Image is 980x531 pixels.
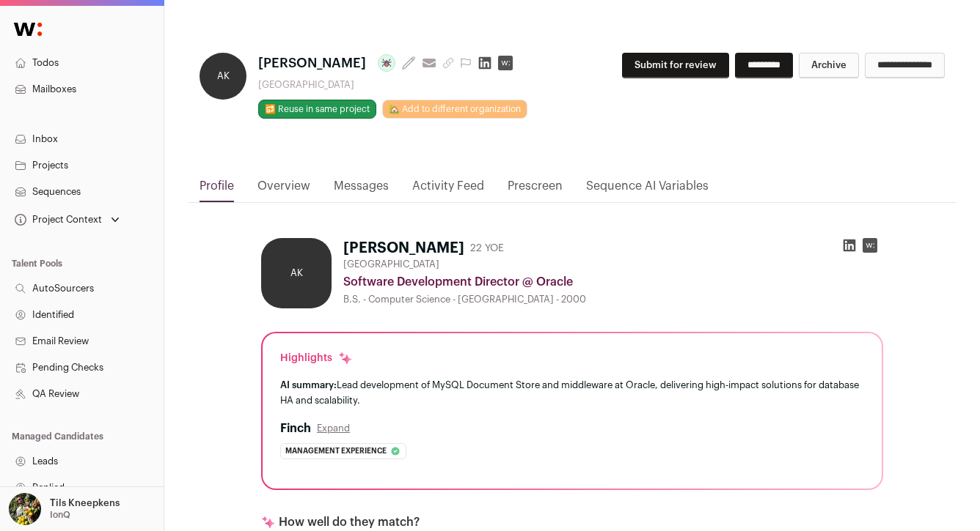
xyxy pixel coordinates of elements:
[279,513,420,531] p: How well do they match?
[200,177,234,202] a: Profile
[343,259,439,270] span: [GEOGRAPHIC_DATA]
[280,420,311,437] h2: Finch
[50,509,70,521] p: IonQ
[261,238,332,308] div: AK
[9,493,41,525] img: 6689865-medium_jpg
[343,294,883,305] div: B.S. - Computer Science - [GEOGRAPHIC_DATA] - 2000
[257,177,310,202] a: Overview
[586,177,709,202] a: Sequence AI Variables
[12,209,122,230] button: Open dropdown
[258,100,376,119] button: 🔂 Reuse in same project
[470,241,504,256] div: 22 YOE
[280,377,864,408] div: Lead development of MySQL Document Store and middleware at Oracle, delivering high-impact solutio...
[622,53,729,78] button: Submit for review
[412,177,484,202] a: Activity Feed
[6,15,50,44] img: Wellfound
[285,444,387,458] span: Management experience
[343,238,464,259] h1: [PERSON_NAME]
[50,497,120,509] p: Tils Kneepkens
[382,100,527,119] a: 🏡 Add to different organization
[200,53,246,100] div: AK
[508,177,563,202] a: Prescreen
[280,351,353,365] div: Highlights
[317,423,350,434] button: Expand
[12,214,102,226] div: Project Context
[280,380,337,390] span: AI summary:
[799,53,859,78] button: Archive
[258,53,366,73] span: [PERSON_NAME]
[334,177,389,202] a: Messages
[6,493,122,525] button: Open dropdown
[343,273,883,291] div: Software Development Director @ Oracle
[258,79,527,91] div: [GEOGRAPHIC_DATA]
